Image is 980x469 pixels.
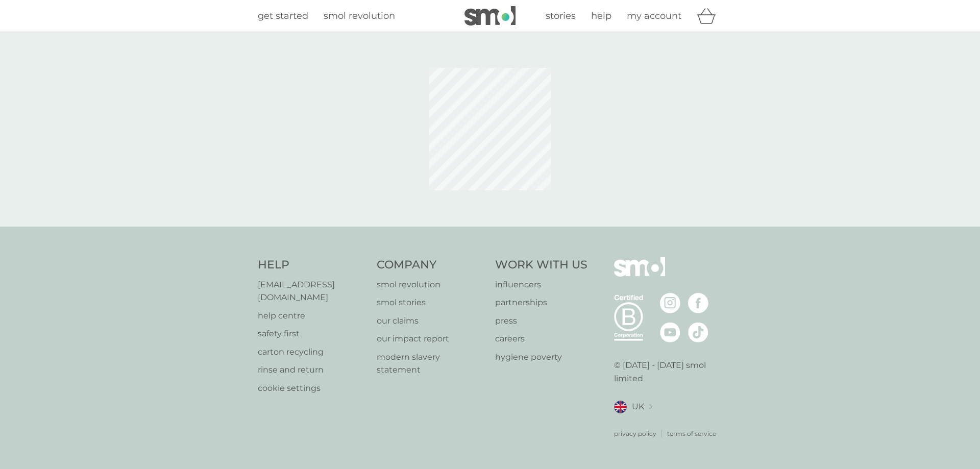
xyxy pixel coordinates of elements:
a: hygiene poverty [495,351,587,364]
span: UK [632,400,644,413]
a: my account [627,9,681,23]
a: cookie settings [258,382,366,395]
a: carton recycling [258,345,366,359]
a: modern slavery statement [377,351,485,377]
a: influencers [495,278,587,291]
a: help [591,9,611,23]
span: smol revolution [324,10,395,21]
h4: Company [377,257,485,273]
a: careers [495,332,587,345]
a: our claims [377,314,485,328]
img: smol [464,6,516,26]
a: partnerships [495,296,587,309]
img: select a new location [649,404,652,410]
a: smol revolution [324,9,395,23]
a: smol stories [377,296,485,309]
a: terms of service [667,429,716,438]
span: help [591,10,611,21]
a: smol revolution [377,278,485,291]
a: help centre [258,309,366,323]
a: [EMAIL_ADDRESS][DOMAIN_NAME] [258,278,366,304]
p: © [DATE] - [DATE] smol limited [614,359,723,385]
a: privacy policy [614,429,656,438]
a: safety first [258,327,366,340]
a: stories [546,9,576,23]
a: our impact report [377,332,485,345]
span: stories [546,10,576,21]
a: press [495,314,587,328]
h4: Work With Us [495,257,587,273]
h4: Help [258,257,366,273]
img: smol [614,257,665,292]
img: UK flag [614,401,627,413]
a: get started [258,9,308,23]
img: visit the smol Tiktok page [688,322,708,342]
img: visit the smol Instagram page [660,293,680,313]
img: visit the smol Youtube page [660,322,680,342]
div: basket [697,6,722,26]
span: get started [258,10,308,21]
a: rinse and return [258,363,366,377]
span: my account [627,10,681,21]
img: visit the smol Facebook page [688,293,708,313]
